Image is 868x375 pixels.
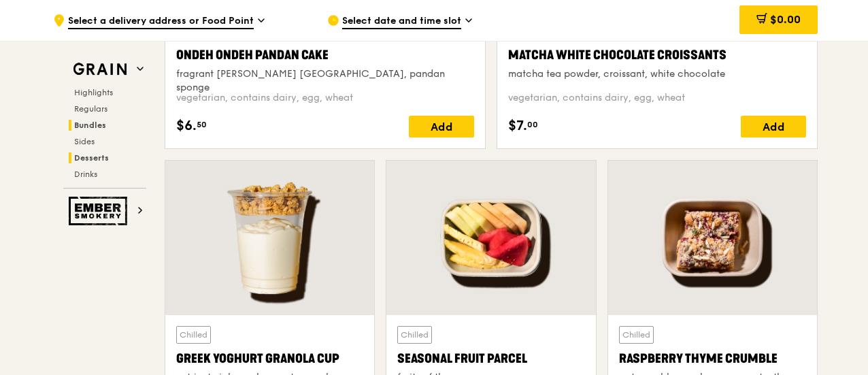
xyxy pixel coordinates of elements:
span: $0.00 [770,13,801,26]
img: Grain web logo [69,57,131,82]
div: fragrant [PERSON_NAME] [GEOGRAPHIC_DATA], pandan sponge [176,67,474,95]
span: Desserts [74,153,109,163]
span: $6. [176,116,197,136]
span: 50 [197,119,207,130]
div: vegetarian, contains dairy, egg, wheat [176,91,474,105]
div: matcha tea powder, croissant, white chocolate [508,67,806,81]
div: vegetarian, contains dairy, egg, wheat [508,91,806,105]
span: Select a delivery address or Food Point [68,14,254,29]
span: Bundles [74,120,106,130]
span: Drinks [74,169,97,179]
div: Chilled [619,326,654,344]
div: Raspberry Thyme Crumble [619,349,806,368]
span: $7. [508,116,527,136]
div: Add [409,116,474,137]
div: Chilled [176,326,211,344]
div: Ondeh Ondeh Pandan Cake [176,46,474,65]
div: Chilled [397,326,432,344]
span: Sides [74,137,95,146]
div: Seasonal Fruit Parcel [397,349,584,368]
div: Greek Yoghurt Granola Cup [176,349,363,368]
div: Matcha White Chocolate Croissants [508,46,806,65]
span: 00 [527,119,538,130]
span: Regulars [74,104,107,114]
span: Select date and time slot [342,14,461,29]
div: Add [741,116,806,137]
img: Ember Smokery web logo [69,197,131,225]
span: Highlights [74,88,113,97]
